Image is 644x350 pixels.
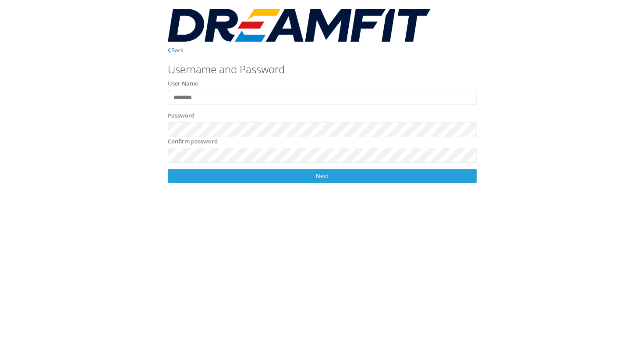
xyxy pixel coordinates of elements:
label: Confirm password [168,137,218,146]
a: Back [168,46,184,54]
a: Next [168,169,477,183]
img: DreamFit_RGB.png [168,9,431,42]
h3: Username and Password [168,64,477,75]
label: User Name [168,79,198,88]
label: Password [168,111,195,120]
